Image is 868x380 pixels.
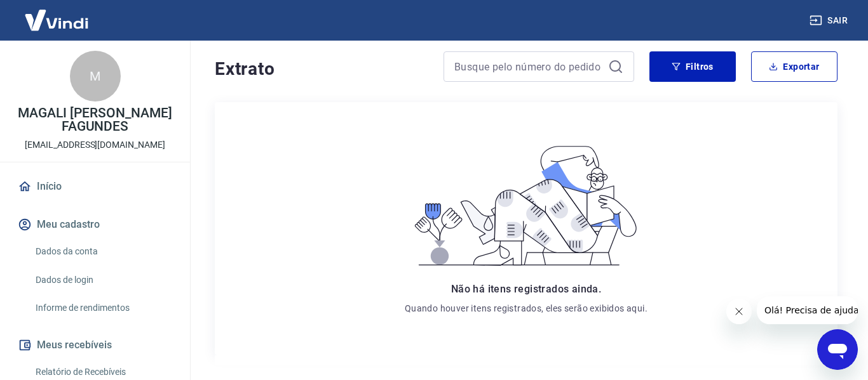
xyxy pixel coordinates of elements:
iframe: Botão para abrir a janela de mensagens [817,329,858,370]
input: Busque pelo número do pedido [454,57,603,76]
iframe: Fechar mensagem [726,299,752,324]
span: Não há itens registrados ainda. [451,283,601,295]
div: M [70,51,121,102]
button: Meu cadastro [15,211,175,239]
img: Vindi [15,1,98,39]
button: Sair [807,9,853,32]
p: Quando houver itens registrados, eles serão exibidos aqui. [405,302,648,315]
p: [EMAIL_ADDRESS][DOMAIN_NAME] [25,138,165,152]
button: Exportar [751,51,837,82]
span: Olá! Precisa de ajuda? [8,9,107,19]
a: Informe de rendimentos [31,295,175,321]
button: Filtros [649,51,736,82]
a: Dados da conta [31,239,175,265]
button: Meus recebíveis [15,331,175,359]
a: Dados de login [31,267,175,293]
iframe: Mensagem da empresa [757,296,858,324]
p: MAGALI [PERSON_NAME] FAGUNDES [10,107,180,133]
h4: Extrato [215,56,428,82]
a: Início [15,173,175,200]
